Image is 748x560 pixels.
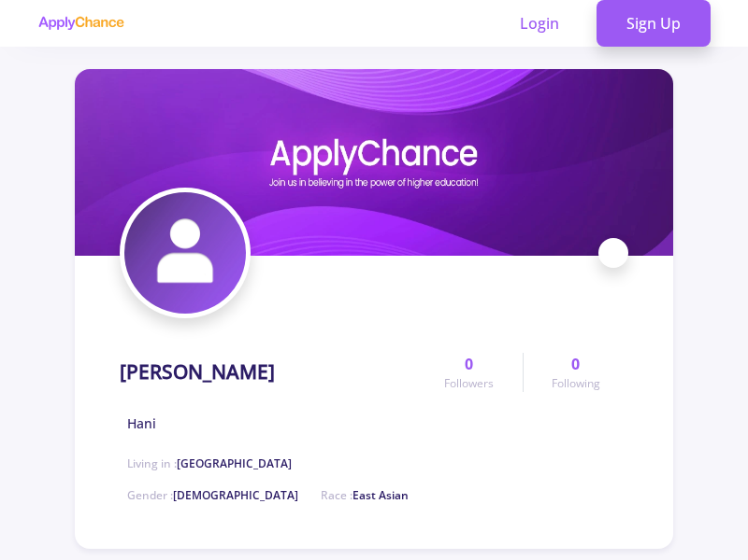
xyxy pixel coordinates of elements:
a: 0Following [523,353,628,392]
h1: [PERSON_NAME] [120,360,275,384]
span: Hani [127,413,156,433]
span: East Asian [352,487,409,503]
span: [GEOGRAPHIC_DATA] [177,455,292,471]
span: Following [552,375,600,392]
img: applychance logo text only [37,16,124,31]
a: 0Followers [416,353,522,392]
span: [DEMOGRAPHIC_DATA] [173,487,298,503]
img: Hani Abareghiavatar [124,192,246,314]
span: Race : [321,487,409,503]
span: 0 [465,353,473,375]
img: Hani Abareghicover image [75,69,673,256]
span: 0 [571,353,580,375]
span: Followers [444,375,494,392]
span: Gender : [127,487,298,503]
span: Living in : [127,455,292,471]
